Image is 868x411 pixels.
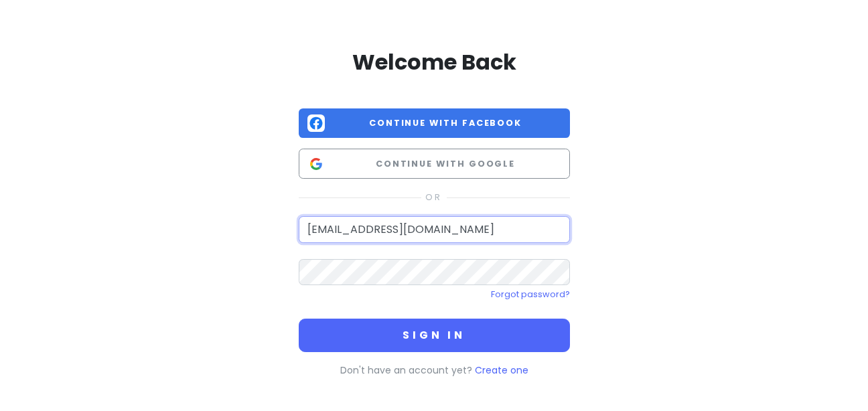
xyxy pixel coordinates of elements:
[491,289,570,300] a: Forgot password?
[307,114,325,132] img: Facebook logo
[330,157,561,171] span: Continue with Google
[307,155,325,173] img: Google logo
[475,363,528,377] a: Create one
[299,216,570,243] input: Email Address
[330,116,561,130] span: Continue with Facebook
[299,363,570,378] p: Don't have an account yet?
[299,149,570,179] button: Continue with Google
[299,319,570,352] button: Sign in
[299,108,570,139] button: Continue with Facebook
[299,48,570,76] h2: Welcome Back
